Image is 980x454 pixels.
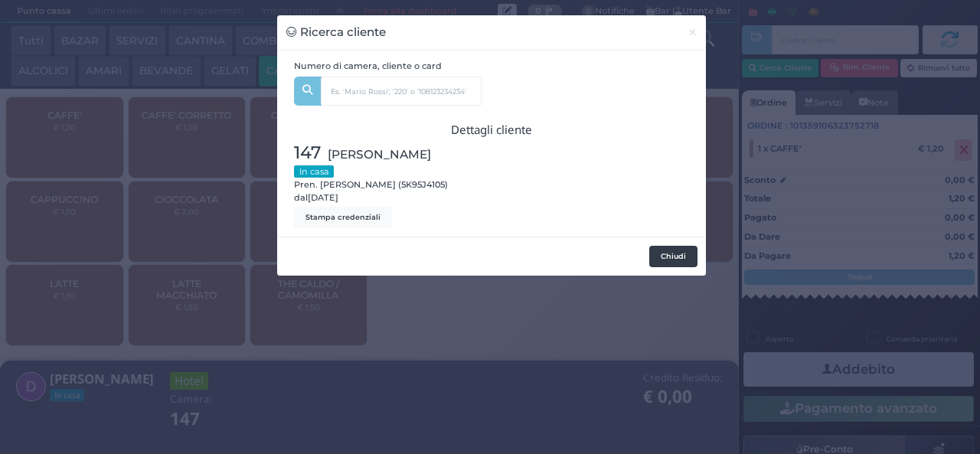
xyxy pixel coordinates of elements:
h3: Dettagli cliente [294,123,690,136]
div: Pren. [PERSON_NAME] (5K95J4105) dal [286,140,492,228]
span: [DATE] [308,191,338,204]
label: Numero di camera, cliente o card [294,60,442,73]
button: Stampa credenziali [294,207,392,228]
button: Chiudi [649,246,697,267]
h3: Ricerca cliente [286,24,387,41]
span: × [688,24,697,41]
span: 147 [294,140,321,166]
span: [PERSON_NAME] [328,145,431,163]
small: In casa [294,165,334,178]
input: Es. 'Mario Rossi', '220' o '108123234234' [321,77,482,106]
button: Chiudi [679,15,706,50]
